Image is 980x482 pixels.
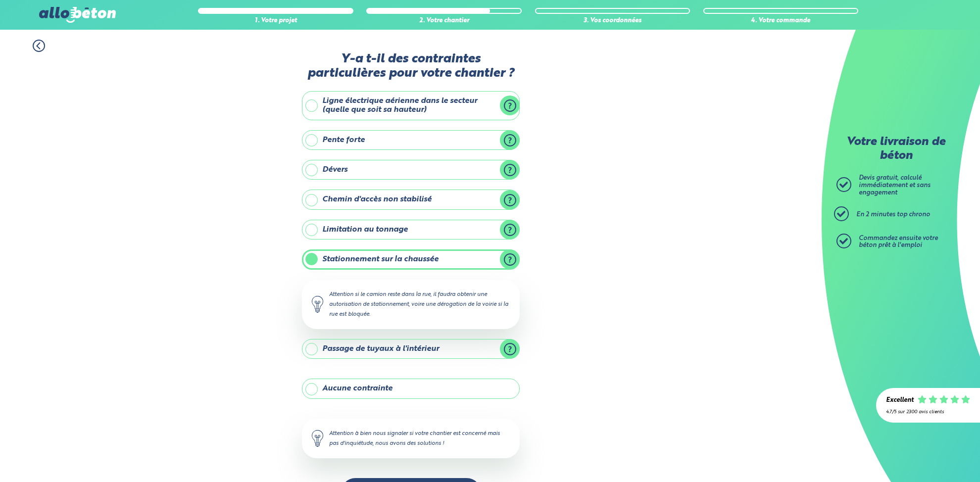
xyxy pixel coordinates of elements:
div: Attention à bien nous signaler si votre chantier est concerné mais pas d'inquiétude, nous avons d... [302,419,520,458]
div: 3. Vos coordonnées [535,17,690,25]
label: Limitation au tonnage [302,220,520,240]
iframe: Help widget launcher [892,443,969,471]
label: Y-a t-il des contraintes particulières pour votre chantier ? [302,52,520,81]
div: 1. Votre projet [198,17,353,25]
label: Chemin d'accès non stabilisé [302,190,520,209]
div: 4. Votre commande [703,17,858,25]
label: Passage de tuyaux à l'intérieur [302,339,520,359]
label: Dévers [302,160,520,180]
div: Attention si le camion reste dans la rue, il faudra obtenir une autorisation de stationnement, vo... [302,280,520,329]
label: Aucune contrainte [302,379,520,398]
label: Pente forte [302,130,520,150]
label: Ligne électrique aérienne dans le secteur (quelle que soit sa hauteur) [302,91,520,120]
img: allobéton [39,7,115,23]
div: 2. Votre chantier [366,17,521,25]
label: Stationnement sur la chaussée [302,249,520,269]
